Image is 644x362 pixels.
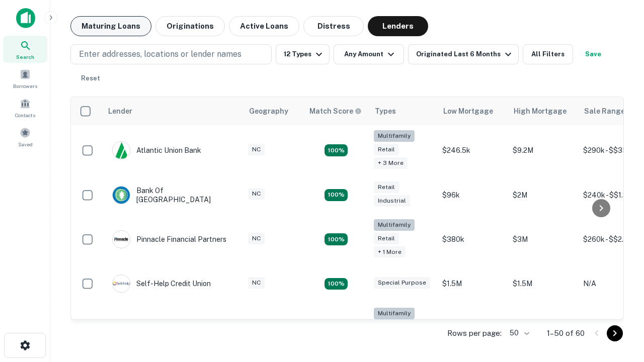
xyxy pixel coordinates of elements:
div: Special Purpose [374,277,430,289]
p: Rows per page: [447,327,502,339]
span: Contacts [15,111,35,119]
div: High Mortgage [514,105,567,117]
button: Originations [155,16,225,36]
div: Atlantic Union Bank [112,141,201,159]
span: Search [16,53,34,61]
div: Industrial [374,195,410,207]
th: Capitalize uses an advanced AI algorithm to match your search with the best lender. The match sco... [303,97,369,125]
th: Types [369,97,437,125]
th: Low Mortgage [437,97,508,125]
button: Distress [303,16,364,36]
div: Geography [249,105,288,117]
div: Self-help Credit Union [112,275,211,293]
th: Lender [102,97,243,125]
div: Multifamily [374,219,415,231]
img: picture [113,187,130,204]
td: $246k [437,303,508,353]
td: $2M [508,176,578,214]
div: Pinnacle Financial Partners [112,230,226,248]
button: Maturing Loans [70,16,151,36]
div: Multifamily [374,308,415,319]
div: Retail [374,182,399,193]
div: + 1 more [374,246,406,258]
div: NC [248,144,265,155]
img: capitalize-icon.png [16,8,35,28]
td: $1.5M [437,264,508,303]
div: Retail [374,233,399,244]
iframe: Chat Widget [594,249,644,298]
div: Low Mortgage [443,105,493,117]
button: Save your search to get updates of matches that match your search criteria. [577,44,609,64]
button: Enter addresses, locations or lender names [70,44,272,64]
div: Matching Properties: 17, hasApolloMatch: undefined [325,233,348,245]
div: NC [248,233,265,244]
button: Originated Last 6 Months [408,44,519,64]
td: $96k [437,176,508,214]
div: 50 [506,326,531,340]
div: Matching Properties: 15, hasApolloMatch: undefined [325,189,348,201]
td: $380k [437,214,508,265]
div: NC [248,277,265,289]
button: All Filters [523,44,573,64]
div: Types [375,105,396,117]
h6: Match Score [309,106,360,117]
th: High Mortgage [508,97,578,125]
button: Go to next page [607,325,623,341]
div: Multifamily [374,130,415,142]
a: Contacts [3,94,47,121]
div: Matching Properties: 10, hasApolloMatch: undefined [325,144,348,156]
button: Reset [74,68,107,88]
td: $9.2M [508,125,578,176]
img: picture [113,231,130,248]
div: Originated Last 6 Months [416,48,514,60]
div: NC [248,188,265,200]
button: Lenders [368,16,428,36]
div: Matching Properties: 11, hasApolloMatch: undefined [325,278,348,290]
img: picture [113,142,130,159]
a: Search [3,36,47,63]
div: The Fidelity Bank [112,319,194,337]
td: $1.5M [508,264,578,303]
p: 1–50 of 60 [547,327,585,339]
a: Saved [3,123,47,150]
a: Borrowers [3,65,47,92]
div: + 3 more [374,157,408,169]
td: $246.5k [437,125,508,176]
div: Capitalize uses an advanced AI algorithm to match your search with the best lender. The match sco... [309,106,362,117]
td: $3M [508,214,578,265]
td: $3.2M [508,303,578,353]
p: Enter addresses, locations or lender names [79,48,242,60]
button: 12 Types [276,44,330,64]
div: Bank Of [GEOGRAPHIC_DATA] [112,186,233,204]
span: Saved [18,140,33,148]
div: Lender [108,105,132,117]
span: Borrowers [13,82,37,90]
button: Active Loans [229,16,299,36]
img: picture [113,275,130,292]
div: Sale Range [584,105,625,117]
button: Any Amount [334,44,404,64]
th: Geography [243,97,303,125]
div: Retail [374,144,399,155]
